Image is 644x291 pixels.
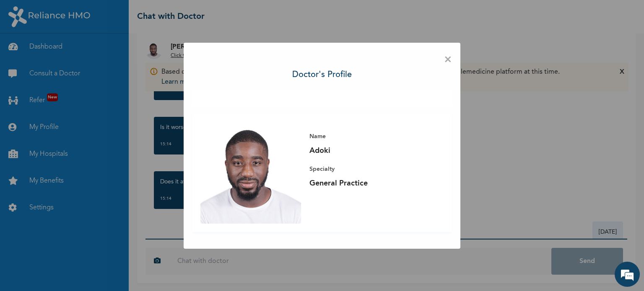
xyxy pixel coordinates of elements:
p: Name [309,131,427,142]
span: × [444,51,452,69]
span: Conversation [4,261,82,267]
p: Adoki [309,146,427,156]
img: d_794563401_company_1708531726252_794563401 [16,42,34,63]
p: Specialty [309,164,427,174]
span: We're online! [49,100,116,184]
div: Minimize live chat window [138,4,158,24]
div: FAQs [82,246,160,272]
img: Adoki [200,123,301,224]
h3: Doctor's profile [292,69,352,81]
textarea: Type your message and hit 'Enter' [4,217,160,246]
div: Chat with us now [44,47,141,58]
p: General Practice [309,178,427,188]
